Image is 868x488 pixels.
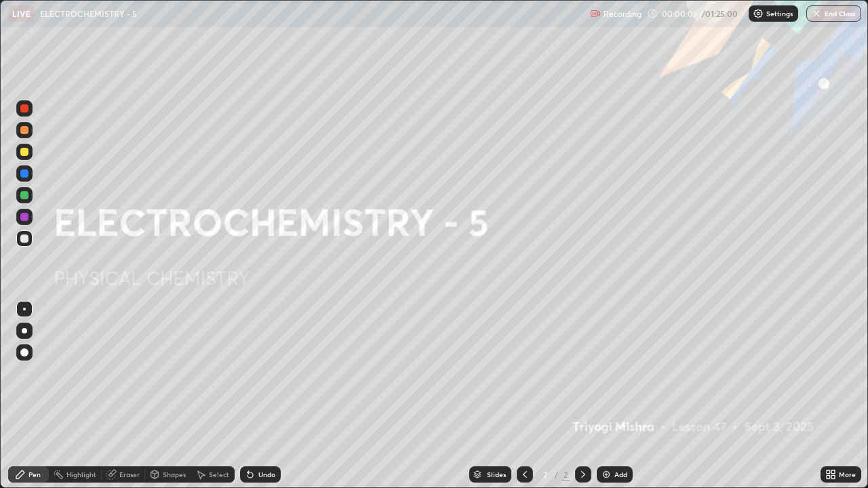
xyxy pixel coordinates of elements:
p: Recording [604,9,642,19]
div: 2 [561,468,570,481]
div: / [555,470,559,479]
img: end-class-cross [811,8,822,19]
p: ELECTROCHEMISTRY - 5 [40,8,137,19]
div: Select [209,471,229,478]
p: LIVE [12,8,31,19]
div: More [839,471,856,478]
div: 2 [538,470,552,479]
div: Shapes [163,471,186,478]
img: add-slide-button [601,469,612,480]
div: Eraser [119,471,140,478]
img: class-settings-icons [753,8,764,19]
div: Slides [487,471,506,478]
button: End Class [806,5,861,22]
div: Undo [258,471,275,478]
p: Settings [766,10,793,17]
div: Add [614,471,627,478]
img: recording.375f2c34.svg [590,8,601,19]
div: Pen [28,471,41,478]
div: Highlight [66,471,96,478]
